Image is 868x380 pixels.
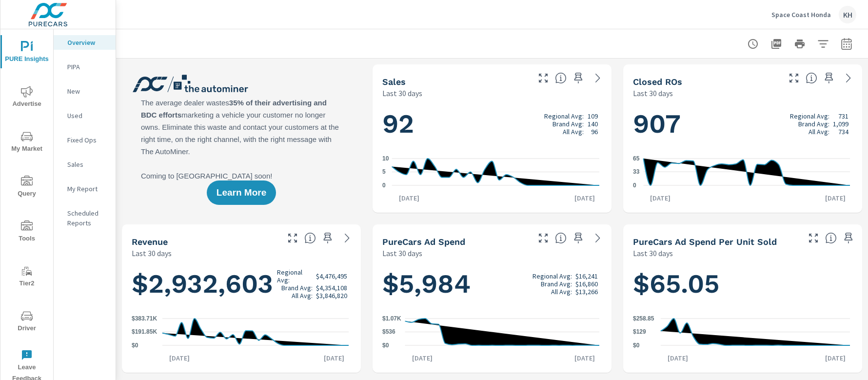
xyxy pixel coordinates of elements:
[643,193,677,203] p: [DATE]
[67,38,108,47] p: Overview
[571,230,586,246] span: Save this to your personalized report
[833,120,848,128] p: 1,099
[132,247,172,259] p: Last 30 days
[54,181,116,196] div: My Report
[316,284,347,292] p: $4,354,108
[3,220,50,244] span: Tools
[838,112,848,120] p: 731
[67,135,108,145] p: Fixed Ops
[818,193,852,203] p: [DATE]
[132,237,168,247] h5: Revenue
[806,72,817,84] span: Number of Repair Orders Closed by the selected dealership group over the selected time range. [So...
[555,72,567,84] span: Number of vehicles sold by the dealership over the selected date range. [Source: This data is sou...
[67,208,108,228] p: Scheduled Reports
[3,131,50,155] span: My Market
[281,284,313,292] p: Brand Avg:
[339,230,355,246] a: See more details in report
[633,267,852,300] h1: $65.05
[588,112,598,120] p: 109
[382,315,401,322] text: $1.07K
[633,342,640,349] text: $0
[382,237,465,247] h5: PureCars Ad Spend
[67,160,108,169] p: Sales
[575,272,598,280] p: $16,241
[661,353,695,363] p: [DATE]
[207,180,276,205] button: Learn More
[633,87,673,99] p: Last 30 days
[568,193,602,203] p: [DATE]
[304,232,316,244] span: Total sales revenue over the selected date range. [Source: This data is sourced from the dealer’s...
[132,329,157,336] text: $191.85K
[382,342,389,349] text: $0
[54,84,116,99] div: New
[633,155,640,162] text: 65
[277,268,313,284] p: Regional Avg:
[825,232,837,244] span: Average cost of advertising per each vehicle sold at the dealer over the selected date range. The...
[841,230,856,246] span: Save this to your personalized report
[544,112,584,120] p: Regional Avg:
[813,34,833,54] button: Apply Filters
[54,133,116,147] div: Fixed Ops
[67,111,108,120] p: Used
[317,353,351,363] p: [DATE]
[67,86,108,96] p: New
[535,70,551,86] button: Make Fullscreen
[54,206,116,230] div: Scheduled Reports
[382,169,386,176] text: 5
[382,267,602,300] h1: $5,984
[217,188,266,197] span: Learn More
[320,230,335,246] span: Save this to your personalized report
[3,265,50,289] span: Tier2
[54,60,116,74] div: PIPA
[392,193,426,203] p: [DATE]
[633,168,640,175] text: 33
[767,34,786,54] button: "Export Report to PDF"
[132,342,138,349] text: $0
[837,34,856,54] button: Select Date Range
[839,6,856,23] div: KH
[633,315,654,322] text: $258.85
[590,230,606,246] a: See more details in report
[67,62,108,72] p: PIPA
[588,120,598,128] p: 140
[790,34,809,54] button: Print Report
[590,70,606,86] a: See more details in report
[809,128,829,136] p: All Avg:
[551,288,572,296] p: All Avg:
[67,184,108,194] p: My Report
[382,329,395,336] text: $536
[382,247,422,259] p: Last 30 days
[798,120,829,128] p: Brand Avg:
[633,182,636,189] text: 0
[405,353,439,363] p: [DATE]
[3,41,50,65] span: PURE Insights
[821,70,837,86] span: Save this to your personalized report
[382,77,406,87] h5: Sales
[54,108,116,123] div: Used
[535,230,551,246] button: Make Fullscreen
[806,230,821,246] button: Make Fullscreen
[790,112,829,120] p: Regional Avg:
[54,35,116,50] div: Overview
[162,353,197,363] p: [DATE]
[382,107,602,140] h1: 92
[555,232,567,244] span: Total cost of media for all PureCars channels for the selected dealership group over the selected...
[633,237,777,247] h5: PureCars Ad Spend Per Unit Sold
[3,86,50,110] span: Advertise
[316,292,347,300] p: $3,846,820
[382,155,389,162] text: 10
[3,176,50,200] span: Query
[533,272,572,280] p: Regional Avg:
[841,70,856,86] a: See more details in report
[838,128,848,136] p: 734
[771,10,831,19] p: Space Coast Honda
[132,267,351,300] h1: $2,932,603
[132,315,157,322] text: $383.71K
[292,292,313,300] p: All Avg:
[3,310,50,334] span: Driver
[54,157,116,172] div: Sales
[575,280,598,288] p: $16,860
[633,329,646,336] text: $129
[552,120,584,128] p: Brand Avg:
[818,353,852,363] p: [DATE]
